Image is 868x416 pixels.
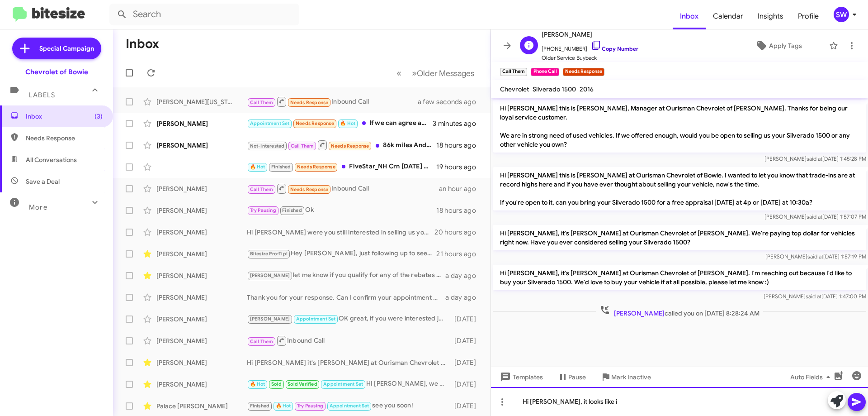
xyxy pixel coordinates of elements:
[429,97,483,106] div: a few seconds ago
[445,271,483,280] div: a day ago
[250,403,270,409] span: Finished
[126,37,159,51] h1: Inbox
[247,162,436,172] div: FiveStar_NH Crn [DATE] $3.67 +1.0 Crn [DATE] $3.62 +0.0 Bns [DATE] $9.65 -15.75 Bns [DATE] $9.6 -...
[491,369,550,385] button: Templates
[450,380,483,389] div: [DATE]
[436,141,483,150] div: 18 hours ago
[614,309,665,317] span: [PERSON_NAME]
[533,85,576,93] span: Silverado 1500
[247,249,436,259] div: Hey [PERSON_NAME], just following up to see when we can set an appt. for you stop by. We would ne...
[498,369,543,385] span: Templates
[247,270,445,281] div: let me know if you qualify for any of the rebates below the "final price" shown [URL][DOMAIN_NAME]
[250,207,276,213] span: Try Pausing
[247,96,429,107] div: Inbound Call
[247,358,450,367] div: Hi [PERSON_NAME] it's [PERSON_NAME] at Ourisman Chevrolet of [PERSON_NAME] just touching base abo...
[156,141,247,150] div: [PERSON_NAME]
[296,316,336,322] span: Appointment Set
[331,143,369,149] span: Needs Response
[706,3,750,29] a: Calendar
[156,293,247,302] div: [PERSON_NAME]
[156,315,247,324] div: [PERSON_NAME]
[500,85,529,93] span: Chevrolet
[156,380,247,389] div: [PERSON_NAME]
[26,112,103,121] span: Inbox
[250,273,290,278] span: [PERSON_NAME]
[542,29,638,40] span: [PERSON_NAME]
[493,265,866,290] p: Hi [PERSON_NAME], it's [PERSON_NAME] at Ourisman Chevrolet of [PERSON_NAME]. I'm reaching out bec...
[109,4,299,25] input: Search
[807,253,823,260] span: said at
[250,316,290,322] span: [PERSON_NAME]
[247,205,436,215] div: Ok
[765,253,866,260] span: [PERSON_NAME] [DATE] 1:57:19 PM
[591,45,638,52] a: Copy Number
[271,381,282,387] span: Sold
[500,68,527,76] small: Call Them
[493,167,866,210] p: Hi [PERSON_NAME] this is [PERSON_NAME] at Ourisman Chevrolet of Bowie. I wanted to let you know t...
[156,97,247,106] div: [PERSON_NAME][US_STATE]
[807,155,822,162] span: said at
[247,293,445,302] div: Thank you for your response. Can I confirm your appointment with us for [DATE]?
[247,401,450,411] div: see you soon!
[276,403,291,409] span: 🔥 Hot
[25,67,88,77] div: Chevrolet of Bowie
[593,369,658,385] button: Mark Inactive
[247,335,450,346] div: Inbound Call
[417,68,474,78] span: Older Messages
[542,40,638,53] span: [PHONE_NUMBER]
[156,402,247,411] div: Palace [PERSON_NAME]
[94,112,103,121] span: (3)
[450,315,483,324] div: [DATE]
[807,213,822,220] span: said at
[247,314,450,324] div: OK great, if you were interested just stop the dealership and we can take a look
[611,369,651,385] span: Mark Inactive
[450,336,483,345] div: [DATE]
[250,100,274,105] span: Call Them
[29,203,47,211] span: More
[673,3,706,29] a: Inbox
[156,119,247,128] div: [PERSON_NAME]
[26,177,60,186] span: Save a Deal
[330,403,369,409] span: Appointment Set
[434,228,483,237] div: 20 hours ago
[26,134,103,143] span: Needs Response
[156,358,247,367] div: [PERSON_NAME]
[290,186,329,192] span: Needs Response
[156,249,247,258] div: [PERSON_NAME]
[445,293,483,302] div: a day ago
[250,164,265,170] span: 🔥 Hot
[250,381,265,387] span: 🔥 Hot
[791,3,826,29] a: Profile
[250,143,285,149] span: Not-Interested
[247,379,450,389] div: HI [PERSON_NAME], we will be here until 9pm!
[450,358,483,367] div: [DATE]
[750,3,791,29] span: Insights
[531,68,559,76] small: Phone Call
[436,163,483,172] div: 19 hours ago
[392,64,480,82] nav: Page navigation example
[323,381,363,387] span: Appointment Set
[826,7,858,22] button: SW
[493,100,866,153] p: Hi [PERSON_NAME] this is [PERSON_NAME], Manager at Ourisman Chevrolet of [PERSON_NAME]. Thanks fo...
[250,186,274,192] span: Call Them
[433,119,483,128] div: 3 minutes ago
[156,184,247,193] div: [PERSON_NAME]
[271,164,291,170] span: Finished
[596,305,763,318] span: called you on [DATE] 8:28:24 AM
[568,369,586,385] span: Pause
[156,336,247,345] div: [PERSON_NAME]
[450,402,483,411] div: [DATE]
[834,7,849,22] div: SW
[282,207,302,213] span: Finished
[439,184,483,193] div: an hour ago
[156,271,247,280] div: [PERSON_NAME]
[769,38,802,54] span: Apply Tags
[250,339,274,344] span: Call Them
[406,64,480,82] button: Next
[764,293,866,300] span: [PERSON_NAME] [DATE] 1:47:00 PM
[29,91,55,99] span: Labels
[542,53,638,62] span: Older Service Buyback
[288,381,317,387] span: Sold Verified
